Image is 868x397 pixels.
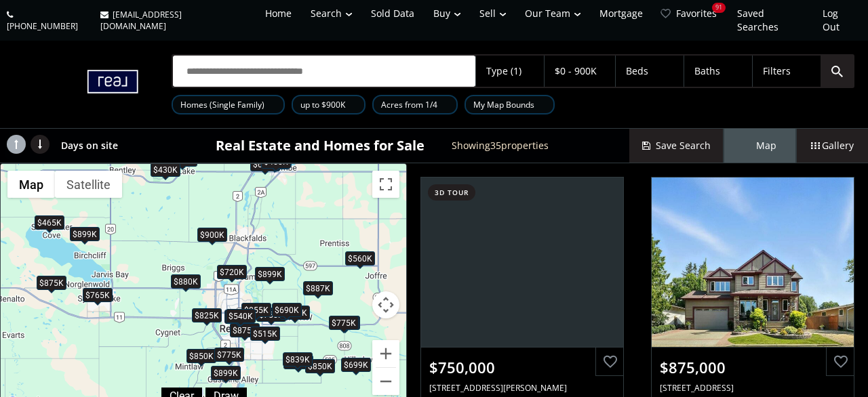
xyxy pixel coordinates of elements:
button: Zoom out [372,368,399,395]
div: $515K [250,327,280,341]
div: $540K [226,309,256,323]
button: Show street map [7,171,55,198]
div: $720K [217,265,247,279]
span: [EMAIL_ADDRESS][DOMAIN_NAME] [100,9,182,32]
div: My Map Bounds [465,95,555,114]
button: Show satellite imagery [55,171,122,198]
div: $899K [211,366,241,380]
div: $855K [241,303,271,317]
div: $880K [171,274,201,289]
div: $750K [256,308,286,322]
div: $820K [280,306,310,320]
div: $825K [192,309,222,323]
div: $899K [255,267,285,281]
div: $560K [345,252,375,266]
img: Logo [14,57,144,111]
div: $850K [305,360,335,374]
div: $875,000 [660,357,846,378]
div: $460K [261,154,291,169]
div: $900K [197,228,227,242]
div: $680K [250,157,280,171]
div: $839K [283,352,313,367]
span: Map [744,139,776,152]
div: Baths [694,66,720,76]
div: $389K [224,310,254,324]
h1: Real Estate and Homes for Sale [216,136,425,155]
div: 3715 44A Avenue, Red Deer, AB T4N 3K5 [660,382,846,394]
div: $887K [303,282,333,296]
a: [EMAIL_ADDRESS][DOMAIN_NAME] [94,2,252,39]
div: Beds [626,66,648,76]
div: $750,000 [429,357,615,378]
button: Toggle fullscreen view [372,171,399,198]
div: $875K [37,276,66,290]
h2: Showing 35 properties [452,140,549,150]
div: Type (1) [486,66,521,76]
div: $765K [83,289,113,303]
div: $850K [186,349,216,363]
div: $0 - 900K [555,66,597,76]
div: $875K [230,324,260,338]
div: 42 Travis Close, Red Deer, AB T4P 0W5 [429,382,615,394]
div: Gallery [796,129,868,163]
div: $775K [329,316,359,330]
div: $465K [35,215,64,230]
div: $775K [214,348,244,362]
div: $430K [151,163,180,177]
button: Map camera controls [372,291,399,318]
div: Map [724,129,796,163]
div: $690K [272,303,302,317]
div: $449K [167,153,197,167]
button: Zoom in [372,340,399,367]
div: 91 [712,3,726,13]
button: Save Search [629,129,724,163]
span: Gallery [811,139,854,152]
span: [PHONE_NUMBER] [7,20,78,32]
div: Acres from 1/4 [372,95,458,114]
div: $899K [70,227,100,241]
div: Homes (Single Family) [172,95,285,114]
div: up to $900K [292,95,366,114]
div: Filters [763,66,791,76]
div: Days on site [54,129,128,163]
div: $699K [341,358,371,372]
